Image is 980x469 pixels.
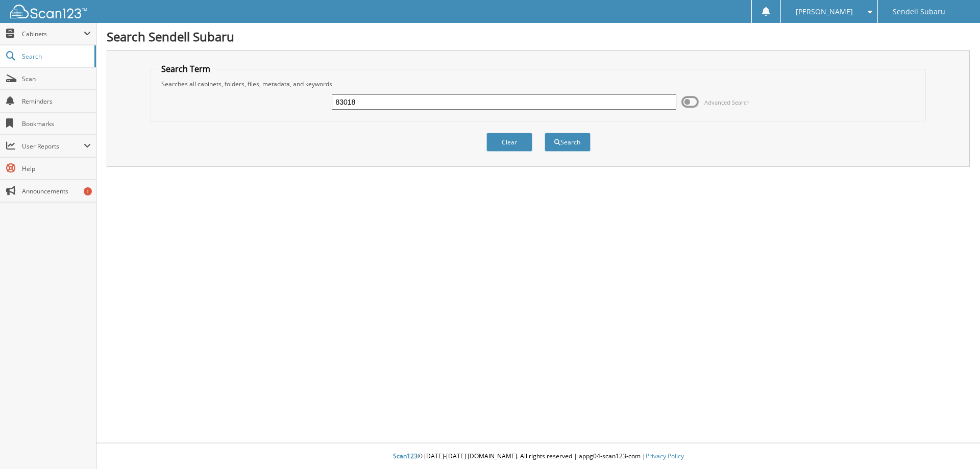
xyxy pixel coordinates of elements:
button: Search [545,133,591,152]
span: Scan123 [393,452,418,460]
span: Help [22,164,91,173]
a: Privacy Policy [646,452,684,460]
span: User Reports [22,142,84,151]
span: Announcements [22,187,91,195]
span: Search [22,52,89,61]
span: [PERSON_NAME] [796,9,853,15]
div: © [DATE]-[DATE] [DOMAIN_NAME]. All rights reserved | appg04-scan123-com | [96,444,980,469]
iframe: Chat Widget [929,420,980,469]
span: Advanced Search [704,98,750,106]
span: Cabinets [22,30,84,38]
button: Clear [486,133,532,152]
h1: Search Sendell Subaru [107,28,970,45]
legend: Search Term [156,63,215,75]
span: Scan [22,75,91,83]
span: Sendell Subaru [893,9,945,15]
div: Searches all cabinets, folders, files, metadata, and keywords [156,80,921,88]
div: 1 [84,187,92,195]
span: Reminders [22,97,91,106]
img: scan123-logo-white.svg [10,5,87,18]
span: Bookmarks [22,119,91,128]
